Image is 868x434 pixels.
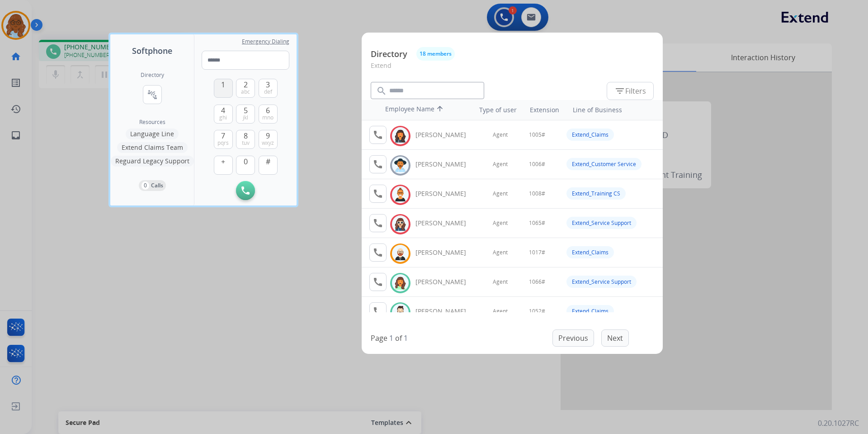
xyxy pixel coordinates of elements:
[236,130,255,149] button: 8tuv
[525,101,564,119] th: Extension
[493,219,508,227] span: Agent
[529,161,545,168] span: 1006#
[394,217,407,231] img: avatar
[262,139,274,147] span: wxyz
[394,158,407,172] img: avatar
[493,278,508,286] span: Agent
[415,130,476,139] div: [PERSON_NAME]
[566,276,637,288] div: Extend_Service Support
[244,130,248,141] span: 8
[415,248,476,257] div: [PERSON_NAME]
[111,156,194,167] button: Reguard Legacy Support
[529,131,545,138] span: 1005#
[493,190,508,197] span: Agent
[151,181,163,190] p: Calls
[242,139,250,147] span: tuv
[818,418,859,429] p: 0.20.1027RC
[264,88,272,95] span: def
[373,247,383,258] mat-icon: call
[214,130,233,149] button: 7pqrs
[266,156,270,167] span: #
[566,217,637,229] div: Extend_Service Support
[415,219,476,228] div: [PERSON_NAME]
[244,79,248,90] span: 2
[373,277,383,287] mat-icon: call
[236,79,255,98] button: 2abc
[259,79,278,98] button: 3def
[415,189,476,198] div: [PERSON_NAME]
[607,82,654,100] button: Filters
[371,48,407,60] p: Directory
[566,187,626,200] div: Extend_Training CS
[221,130,225,141] span: 7
[139,119,165,126] span: Resources
[266,105,270,116] span: 6
[394,188,407,202] img: avatar
[381,100,462,120] th: Employee Name
[529,190,545,197] span: 1008#
[493,131,508,138] span: Agent
[266,130,270,141] span: 9
[614,86,646,96] span: Filters
[241,88,250,95] span: abc
[415,160,476,169] div: [PERSON_NAME]
[214,79,233,98] button: 1
[394,247,407,261] img: avatar
[147,89,158,100] mat-icon: connect_without_contact
[416,47,455,61] button: 18 members
[236,156,255,175] button: 0
[266,79,270,90] span: 3
[259,105,278,124] button: 6mno
[214,156,233,175] button: +
[243,114,248,121] span: jkl
[214,105,233,124] button: 4ghi
[568,101,658,119] th: Line of Business
[493,308,508,315] span: Agent
[529,308,545,315] span: 1052#
[259,156,278,175] button: #
[241,186,250,195] img: call-button
[394,129,407,143] img: avatar
[262,114,274,121] span: mno
[373,129,383,140] mat-icon: call
[259,130,278,149] button: 9wxyz
[395,333,402,343] p: of
[221,156,225,167] span: +
[371,333,387,343] p: Page
[394,305,407,320] img: avatar
[415,307,476,316] div: [PERSON_NAME]
[236,105,255,124] button: 5jkl
[126,129,179,139] button: Language Line
[244,156,248,167] span: 0
[132,44,172,57] span: Softphone
[493,161,508,168] span: Agent
[219,114,227,121] span: ghi
[493,249,508,256] span: Agent
[142,181,149,190] p: 0
[566,305,614,317] div: Extend_Claims
[467,101,521,119] th: Type of user
[529,219,545,227] span: 1065#
[614,86,625,96] mat-icon: filter_list
[141,72,164,79] h2: Directory
[371,61,654,77] p: Extend
[394,276,407,290] img: avatar
[373,218,383,229] mat-icon: call
[529,278,545,286] span: 1066#
[566,246,614,258] div: Extend_Claims
[415,277,476,286] div: [PERSON_NAME]
[221,105,225,116] span: 4
[373,188,383,199] mat-icon: call
[373,159,383,170] mat-icon: call
[217,139,229,147] span: pqrs
[117,142,188,153] button: Extend Claims Team
[242,38,289,45] span: Emergency Dialing
[376,86,387,96] mat-icon: search
[566,129,614,141] div: Extend_Claims
[221,79,225,90] span: 1
[244,105,248,116] span: 5
[434,105,445,115] mat-icon: arrow_upward
[529,249,545,256] span: 1017#
[139,180,166,191] button: 0Calls
[566,158,642,170] div: Extend_Customer Service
